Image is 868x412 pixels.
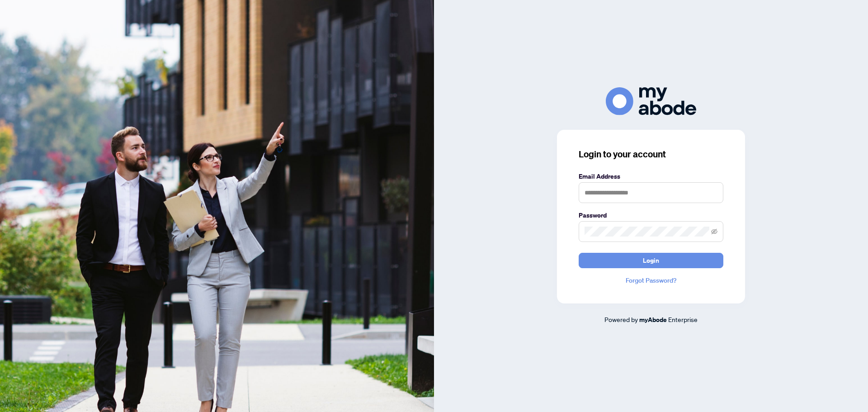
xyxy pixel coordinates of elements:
[606,87,696,115] img: ma-logo
[643,253,659,268] span: Login
[579,275,723,285] a: Forgot Password?
[579,148,723,161] h3: Login to your account
[579,171,723,181] label: Email Address
[668,315,698,323] span: Enterprise
[639,315,667,325] a: myAbode
[579,210,723,220] label: Password
[604,315,638,323] span: Powered by
[579,253,723,268] button: Login
[711,228,717,235] span: eye-invisible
